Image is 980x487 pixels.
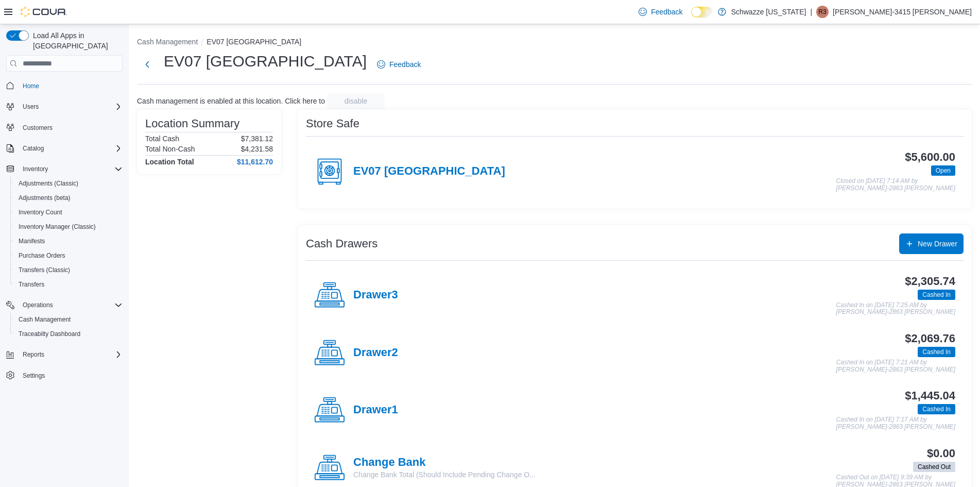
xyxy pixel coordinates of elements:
[836,416,955,430] p: Cashed In on [DATE] 7:17 AM by [PERSON_NAME]-2863 [PERSON_NAME]
[833,6,972,18] p: [PERSON_NAME]-3415 [PERSON_NAME]
[14,206,66,219] a: Inventory Count
[14,192,123,204] span: Adjustments (beta)
[2,162,127,176] button: Inventory
[14,264,123,276] span: Transfers (Classic)
[306,117,359,130] h3: Store Safe
[14,249,123,262] span: Purchase Orders
[237,158,273,166] h4: $11,612.70
[19,80,43,92] a: Home
[19,208,62,216] span: Inventory Count
[353,456,536,469] h4: Change Bank
[353,289,398,302] h4: Drawer3
[691,7,713,18] input: Dark Mode
[19,179,78,188] span: Adjustments (Classic)
[905,275,955,288] h3: $2,305.74
[14,235,49,247] a: Manifests
[19,163,52,175] button: Inventory
[2,141,127,156] button: Catalog
[19,315,71,324] span: Cash Management
[918,404,955,414] span: Cashed In
[10,263,127,277] button: Transfers (Classic)
[836,178,955,192] p: Closed on [DATE] 7:14 AM by [PERSON_NAME]-2863 [PERSON_NAME]
[137,54,158,75] button: Next
[731,6,806,18] p: Schwazze [US_STATE]
[810,6,812,18] p: |
[389,59,421,70] span: Feedback
[905,332,955,345] h3: $2,069.76
[19,330,80,338] span: Traceabilty Dashboard
[651,7,682,17] span: Feedback
[10,312,127,327] button: Cash Management
[19,348,48,361] button: Reports
[936,166,951,175] span: Open
[19,369,123,382] span: Settings
[913,462,955,472] span: Cashed Out
[14,192,75,204] a: Adjustments (beta)
[19,370,49,382] a: Settings
[353,469,536,480] p: Change Bank Total (Should Include Pending Change O...
[19,122,57,134] a: Customers
[14,221,100,233] a: Inventory Manager (Classic)
[145,117,239,130] h3: Location Summary
[918,462,951,472] span: Cashed Out
[14,328,123,340] span: Traceabilty Dashboard
[19,79,123,92] span: Home
[145,158,194,166] h4: Location Total
[23,124,53,132] span: Customers
[10,205,127,220] button: Inventory Count
[353,404,398,417] h4: Drawer1
[2,298,127,312] button: Operations
[327,93,385,109] button: disable
[23,82,39,90] span: Home
[19,223,96,231] span: Inventory Manager (Classic)
[19,266,70,274] span: Transfers (Classic)
[137,37,972,49] nav: An example of EuiBreadcrumbs
[23,301,53,309] span: Operations
[918,239,957,249] span: New Drawer
[14,313,123,326] span: Cash Management
[19,100,123,113] span: Users
[922,290,951,299] span: Cashed In
[905,151,955,163] h3: $5,600.00
[164,51,367,72] h1: EV07 [GEOGRAPHIC_DATA]
[2,99,127,114] button: Users
[19,348,123,361] span: Reports
[145,145,195,153] h6: Total Non-Cash
[19,163,123,175] span: Inventory
[905,390,955,402] h3: $1,445.04
[23,350,44,359] span: Reports
[6,74,123,410] nav: Complex example
[19,299,57,311] button: Operations
[14,249,70,262] a: Purchase Orders
[19,142,123,155] span: Catalog
[14,313,75,326] a: Cash Management
[14,278,48,291] a: Transfers
[353,346,398,360] h4: Drawer2
[23,144,44,153] span: Catalog
[145,135,179,143] h6: Total Cash
[14,177,82,190] a: Adjustments (Classic)
[634,2,686,22] a: Feedback
[19,100,43,113] button: Users
[14,206,123,219] span: Inventory Count
[927,447,955,460] h3: $0.00
[922,347,951,357] span: Cashed In
[14,264,74,276] a: Transfers (Classic)
[29,30,123,51] span: Load All Apps in [GEOGRAPHIC_DATA]
[19,142,48,155] button: Catalog
[345,96,367,106] span: disable
[19,280,44,289] span: Transfers
[241,135,273,143] p: $7,381.12
[10,234,127,248] button: Manifests
[2,347,127,362] button: Reports
[353,165,505,178] h4: EV07 [GEOGRAPHIC_DATA]
[10,327,127,341] button: Traceabilty Dashboard
[10,277,127,292] button: Transfers
[816,6,829,18] div: Ryan-3415 Langeler
[918,290,955,300] span: Cashed In
[23,103,39,111] span: Users
[10,248,127,263] button: Purchase Orders
[137,97,325,105] p: Cash management is enabled at this location. Click here to
[918,347,955,357] span: Cashed In
[137,38,198,46] button: Cash Management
